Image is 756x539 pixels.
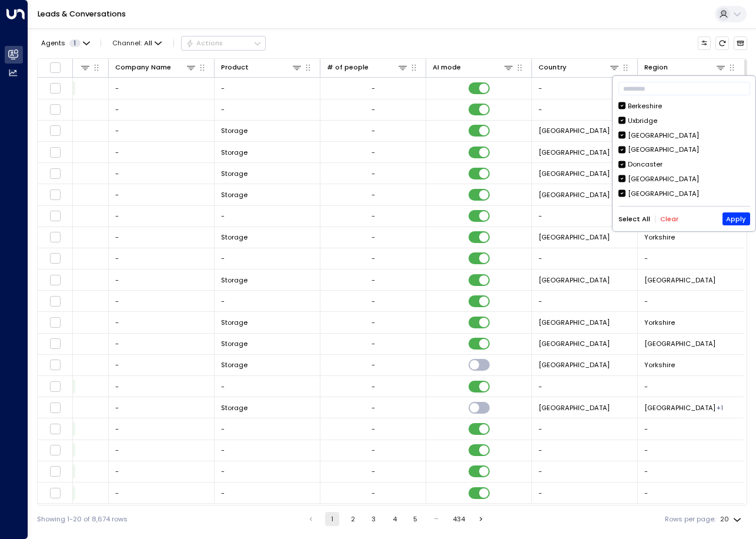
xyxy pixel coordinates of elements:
[372,126,375,135] div: -
[49,104,61,115] span: Toggle select row
[538,62,567,73] div: Country
[221,339,247,348] span: Storage
[109,418,215,439] td: -
[221,275,247,285] span: Storage
[628,116,657,126] div: Uxbridge
[109,36,166,49] button: Channel:All
[644,275,715,285] span: London
[109,99,215,120] td: -
[215,376,320,397] td: -
[644,62,668,73] div: Region
[215,418,320,439] td: -
[638,440,744,461] td: -
[109,78,215,98] td: -
[49,338,61,350] span: Toggle select row
[37,514,128,524] div: Showing 1-20 of 8,674 rows
[41,40,65,46] span: Agents
[638,291,744,311] td: -
[722,212,750,225] button: Apply
[372,105,375,114] div: -
[221,126,247,135] span: Storage
[215,440,320,461] td: -
[532,461,638,482] td: -
[109,334,215,354] td: -
[109,184,215,205] td: -
[115,62,196,73] div: Company Name
[215,248,320,269] td: -
[49,231,61,243] span: Toggle select row
[372,403,375,412] div: -
[325,512,339,526] button: page 1
[109,248,215,269] td: -
[387,512,402,526] button: Go to page 4
[372,169,375,178] div: -
[37,36,93,49] button: Agents1
[49,125,61,137] span: Toggle select row
[638,248,744,269] td: -
[346,512,360,526] button: Go to page 2
[538,62,620,73] div: Country
[372,275,375,285] div: -
[660,215,678,223] button: Clear
[665,514,715,524] label: Rows per page:
[181,36,266,50] button: Actions
[109,376,215,397] td: -
[618,116,750,126] div: Uxbridge
[538,403,610,412] span: United Kingdom
[628,189,699,199] div: [GEOGRAPHIC_DATA]
[532,418,638,439] td: -
[372,232,375,242] div: -
[638,461,744,482] td: -
[109,142,215,162] td: -
[538,232,610,242] span: United Kingdom
[221,318,247,327] span: Storage
[532,248,638,269] td: -
[109,397,215,418] td: -
[109,461,215,482] td: -
[372,488,375,498] div: -
[429,512,443,526] div: …
[215,99,320,120] td: -
[186,39,223,47] div: Actions
[109,227,215,248] td: -
[372,467,375,476] div: -
[372,339,375,348] div: -
[532,99,638,120] td: -
[618,174,750,184] div: [GEOGRAPHIC_DATA]
[49,168,61,179] span: Toggle select row
[644,339,715,348] span: London
[532,483,638,503] td: -
[372,318,375,327] div: -
[532,440,638,461] td: -
[221,148,247,157] span: Storage
[734,36,747,50] button: Archived Leads
[372,211,375,221] div: -
[215,206,320,227] td: -
[720,512,744,527] div: 20
[109,440,215,461] td: -
[109,121,215,141] td: -
[644,232,675,242] span: Yorkshire
[221,190,247,199] span: Storage
[215,483,320,503] td: -
[618,189,750,199] div: [GEOGRAPHIC_DATA]
[532,291,638,311] td: -
[49,402,61,414] span: Toggle select row
[49,62,61,74] span: Toggle select all
[49,82,61,94] span: Toggle select row
[372,297,375,306] div: -
[221,403,247,412] span: Storage
[618,145,750,155] div: [GEOGRAPHIC_DATA]
[644,318,675,327] span: Yorkshire
[538,148,610,157] span: United Kingdom
[538,360,610,370] span: United Kingdom
[144,39,152,47] span: All
[109,163,215,184] td: -
[49,210,61,222] span: Toggle select row
[372,445,375,455] div: -
[49,381,61,392] span: Toggle select row
[49,274,61,286] span: Toggle select row
[538,190,610,199] span: United Kingdom
[433,62,514,73] div: AI mode
[409,512,423,526] button: Go to page 5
